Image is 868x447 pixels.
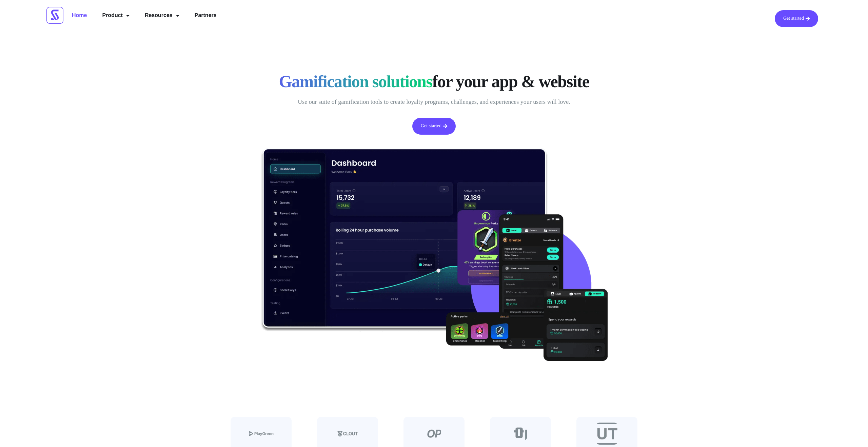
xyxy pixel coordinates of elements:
[421,124,441,129] span: Get started
[260,148,608,361] img: Scrimmage's control dashboard with frontend loyalty widgets
[783,16,804,21] span: Get started
[268,71,600,92] h1: for your app & website
[97,10,134,21] a: Product
[67,10,222,21] nav: Menu
[514,427,527,441] img: Clients - Voopty company logo
[412,118,456,135] a: Get started
[337,427,358,441] img: Clients - clout company logo
[190,10,222,21] a: Partners
[67,10,92,21] a: Home
[268,97,600,108] p: Use our suite of gamification tools to create loyalty programs, challenges, and experiences your ...
[427,427,441,441] img: Clients - Shopcash company logo
[249,427,274,441] img: Clients - Playgreen company logo
[775,10,818,27] a: Get started
[596,423,618,445] img: Clients - Kutt company logo
[46,7,63,24] img: Scrimmage Square Icon Logo
[279,71,432,92] span: Gamification solutions
[140,10,184,21] a: Resources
